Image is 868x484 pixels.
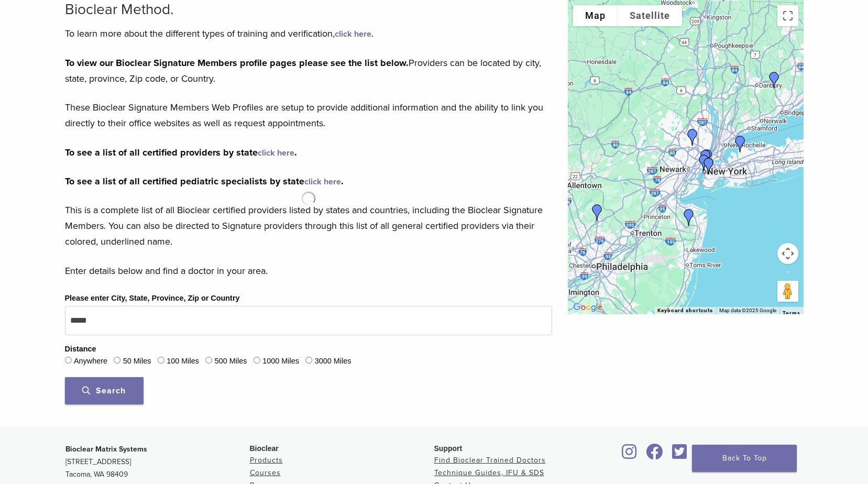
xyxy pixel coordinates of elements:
[65,100,552,131] p: These Bioclear Signature Members Web Profiles are setup to provide additional information and the...
[335,29,371,39] a: click here
[65,293,240,304] label: Please enter City, State, Province, Zip or Country
[65,57,409,69] strong: To view our Bioclear Signature Members profile pages please see the list below.
[570,301,605,314] img: Google
[434,456,546,465] a: Find Bioclear Trained Doctors
[696,153,721,179] div: Dr. Sara Shahi
[618,5,682,26] button: Show satellite imagery
[762,68,787,93] div: Dr. Ratna Vedullapalli
[65,344,96,355] legend: Distance
[250,444,279,453] span: Bioclear
[585,200,610,225] div: Dr. Robert Scarazzo
[65,263,552,279] p: Enter details below and find a doctor in your area.
[250,468,281,477] a: Courses
[123,356,151,367] label: 50 Miles
[167,356,199,367] label: 100 Miles
[728,131,753,157] div: Dr. Chitvan Gupta
[65,147,297,158] strong: To see a list of all certified providers by state .
[65,377,144,404] button: Search
[434,444,463,453] span: Support
[65,445,147,454] strong: Bioclear Matrix Systems
[676,205,701,230] div: Dr. Dilini Peiris
[215,356,247,367] label: 500 Miles
[304,177,341,187] a: click here
[570,301,605,314] a: Open this area in Google Maps (opens a new window)
[65,55,552,86] p: Providers can be located by city, state, province, Zip code, or Country.
[262,356,299,367] label: 1000 Miles
[719,307,776,313] span: Map data ©2025 Google
[65,26,552,41] p: To learn more about the different types of training and verification, .
[65,202,552,249] p: This is a complete list of all Bioclear certified providers listed by states and countries, inclu...
[692,445,797,472] a: Back To Top
[777,281,798,302] button: Drag Pegman onto the map to open Street View
[258,148,294,158] a: click here
[691,150,717,175] div: Dr. Neethi Dalvi
[695,145,720,170] div: Dr. Julie Hassid
[680,125,705,150] div: Dr. Alejandra Sanchez
[777,243,798,264] button: Map camera controls
[82,386,126,396] span: Search
[669,450,691,460] a: Bioclear
[250,456,283,465] a: Products
[65,175,344,187] strong: To see a list of all certified pediatric specialists by state .
[693,146,718,171] div: Dr. Nina Kiani
[434,468,544,477] a: Technique Guides, IFU & SDS
[74,356,107,367] label: Anywhere
[619,450,641,460] a: Bioclear
[573,5,618,26] button: Show street map
[643,450,667,460] a: Bioclear
[657,307,713,314] button: Keyboard shortcuts
[783,310,800,316] a: Terms (opens in new tab)
[315,356,351,367] label: 3000 Miles
[777,5,798,26] button: Toggle fullscreen view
